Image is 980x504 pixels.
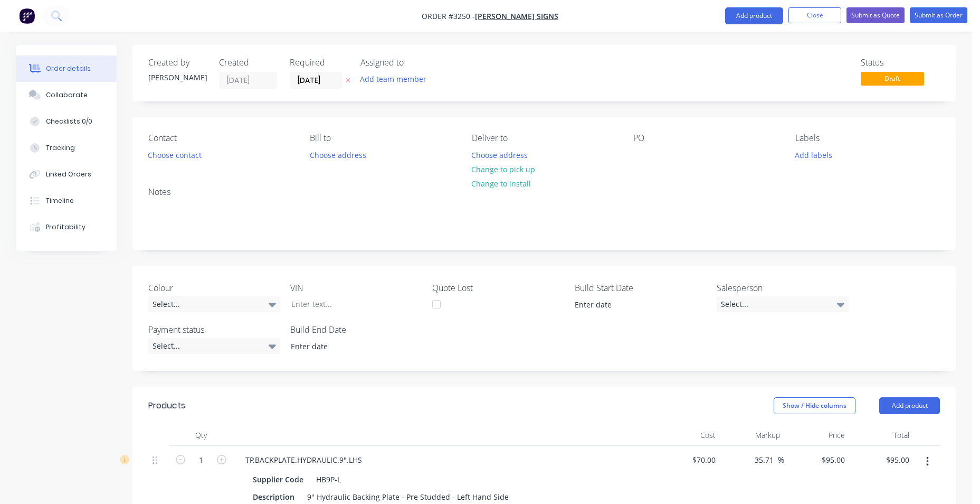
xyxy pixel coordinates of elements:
label: Payment status [148,323,280,336]
span: Draft [861,72,924,85]
div: HB9P-L [312,472,345,487]
div: Bill to [310,133,454,143]
button: Change to pick up [466,162,541,176]
div: Tracking [46,143,75,153]
label: Build Start Date [575,282,707,294]
div: Status [861,58,940,68]
div: Order details [46,64,91,73]
button: Change to install [466,176,537,191]
div: Price [784,425,849,446]
div: Created [219,58,277,68]
div: [PERSON_NAME] [148,72,206,83]
div: Select... [148,338,280,354]
div: Checklists 0/0 [46,117,92,126]
button: Choose address [466,147,534,162]
button: Close [788,7,841,23]
div: Deliver to [472,133,616,143]
a: [PERSON_NAME] Signs [475,11,558,21]
button: Add product [879,397,940,414]
div: Supplier Code [249,472,308,487]
label: Colour [148,282,280,294]
div: Assigned to [360,58,466,68]
div: Labels [795,133,940,143]
button: Submit as Quote [846,7,905,23]
div: Created by [148,58,206,68]
div: Markup [720,425,785,446]
div: Required [290,58,348,68]
label: Build End Date [290,323,422,336]
label: VIN [290,282,422,294]
img: Factory [19,8,35,24]
button: Profitability [16,214,117,240]
div: Notes [148,187,940,197]
div: Linked Orders [46,170,91,179]
div: Timeline [46,196,74,206]
label: Salesperson [717,282,849,294]
div: Select... [148,296,280,312]
button: Submit as Order [910,7,967,23]
div: PO [633,133,778,143]
input: Enter date [283,339,415,354]
button: Choose address [304,147,372,162]
span: % [778,454,784,466]
div: Qty [169,425,233,446]
button: Order details [16,55,117,82]
div: Select... [717,296,849,312]
button: Add product [725,7,783,24]
button: Tracking [16,135,117,161]
div: Products [148,399,185,412]
div: Total [849,425,914,446]
div: Profitability [46,222,85,232]
div: TP.BACKPLATE.HYDRAULIC.9".LHS [237,452,370,468]
button: Choose contact [142,147,207,162]
div: Collaborate [46,90,88,100]
button: Add labels [789,147,838,162]
span: Order #3250 - [422,11,475,21]
button: Linked Orders [16,161,117,188]
input: Enter date [567,297,699,313]
button: Checklists 0/0 [16,108,117,135]
button: Collaborate [16,82,117,108]
div: Cost [655,425,720,446]
label: Quote Lost [432,282,564,294]
div: Contact [148,133,293,143]
button: Add team member [355,72,432,86]
button: Timeline [16,188,117,214]
button: Add team member [360,72,432,86]
button: Show / Hide columns [774,397,855,414]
